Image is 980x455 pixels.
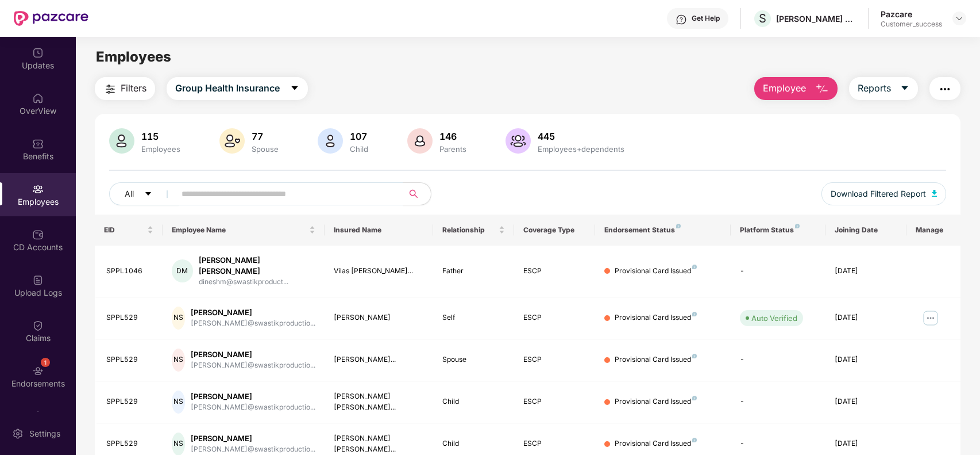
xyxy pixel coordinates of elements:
[104,225,145,235] span: EID
[776,13,856,24] div: [PERSON_NAME] PRODUCTIONS PRIVATE LIMITED
[442,225,496,235] span: Relationship
[906,215,960,246] th: Manage
[881,20,942,29] div: Customer_success
[921,309,940,327] img: manageButton
[881,9,942,20] div: Pazcare
[759,12,766,25] span: S
[95,215,163,246] th: EID
[692,14,720,23] div: Get Help
[676,14,687,25] img: svg+xml;base64,PHN2ZyBpZD0iSGVscC0zMngzMiIgeG1sbnM9Imh0dHA6Ly93d3cudzMub3JnLzIwMDAvc3ZnIiB3aWR0aD...
[172,225,307,235] span: Employee Name
[955,14,964,23] img: svg+xml;base64,PHN2ZyBpZD0iRHJvcGRvd24tMzJ4MzIiIHhtbG5zPSJodHRwOi8vd3d3LnczLm9yZy8yMDAwL3N2ZyIgd2...
[14,11,88,26] img: New Pazcare Logo
[163,215,325,246] th: Employee Name
[433,215,514,246] th: Relationship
